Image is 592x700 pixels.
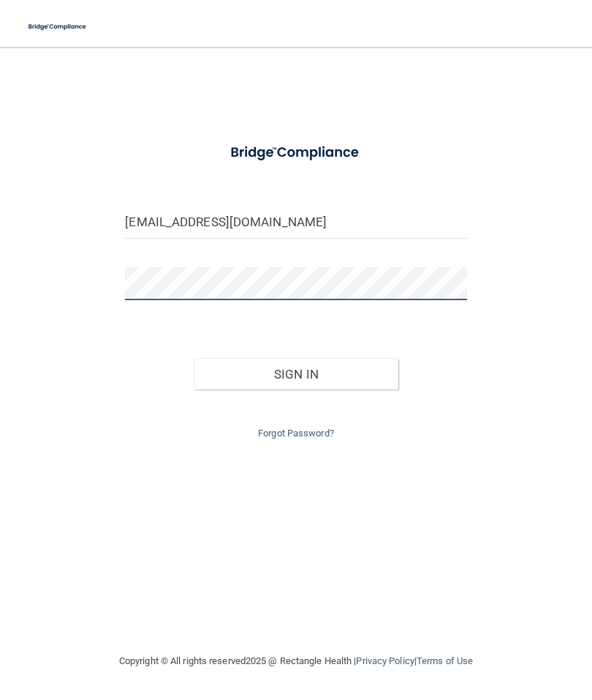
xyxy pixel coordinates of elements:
[194,358,398,390] button: Sign In
[125,206,466,239] input: Email
[356,655,414,666] a: Privacy Policy
[22,12,94,42] img: bridge_compliance_login_screen.278c3ca4.svg
[258,428,334,439] a: Forgot Password?
[29,638,563,685] div: Copyright © All rights reserved 2025 @ Rectangle Health | |
[216,135,376,171] img: bridge_compliance_login_screen.278c3ca4.svg
[417,655,473,666] a: Terms of Use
